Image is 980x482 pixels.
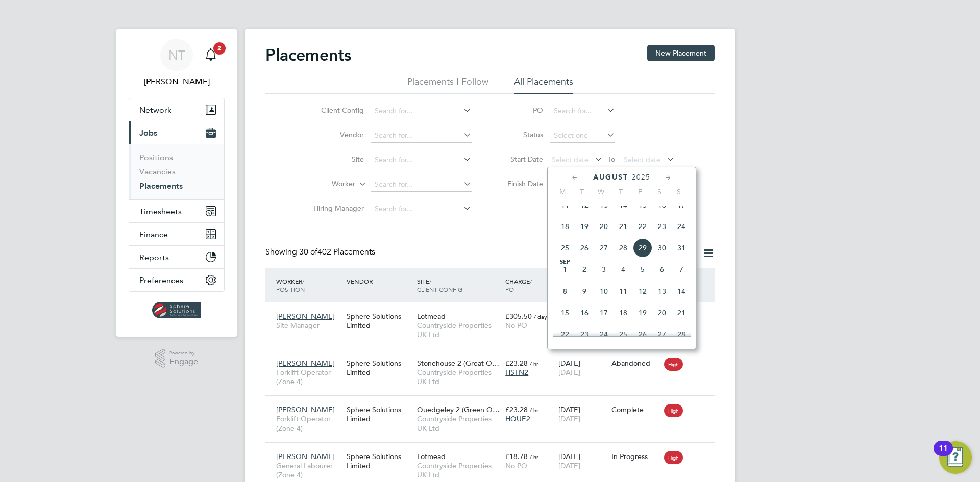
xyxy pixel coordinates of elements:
[553,187,572,196] span: M
[129,269,224,291] button: Preferences
[939,441,972,474] button: Open Resource Center, 11 new notifications
[155,349,199,368] a: Powered byEngage
[276,405,335,414] span: [PERSON_NAME]
[550,104,615,118] input: Search for...
[305,106,364,115] label: Client Config
[407,75,488,94] li: Placements I Follow
[129,39,225,88] a: NT[PERSON_NAME]
[139,230,168,239] span: Finance
[672,303,691,322] span: 21
[505,414,530,423] span: HQUE2
[129,246,224,268] button: Reports
[632,173,650,182] span: 2025
[274,306,715,315] a: [PERSON_NAME]Site ManagerSphere Solutions LimitedLotmeadCountryside Properties UK Ltd£305.50 / da...
[344,400,414,428] div: Sphere Solutions Limited
[652,282,672,301] span: 13
[939,448,948,462] div: 11
[611,359,659,368] div: Abandoned
[169,358,198,366] span: Engage
[672,282,691,301] span: 14
[497,106,543,115] label: PO
[139,207,182,216] span: Timesheets
[552,155,589,164] span: Select date
[555,260,575,279] span: 1
[555,324,575,344] span: 22
[505,452,528,461] span: £18.78
[417,368,500,386] span: Countryside Properties UK Ltd
[550,129,615,143] input: Select one
[505,277,532,293] span: / PO
[594,303,614,322] span: 17
[371,129,472,143] input: Search for...
[633,282,652,301] span: 12
[497,155,543,164] label: Start Date
[652,303,672,322] span: 20
[605,153,618,166] span: To
[614,238,633,258] span: 28
[530,360,538,367] span: / hr
[417,312,446,321] span: Lotmead
[505,461,527,470] span: No PO
[414,272,503,298] div: Site
[417,414,500,433] span: Countryside Properties UK Ltd
[575,195,594,215] span: 12
[555,195,575,215] span: 11
[652,195,672,215] span: 16
[169,349,198,358] span: Powered by
[265,247,377,258] div: Showing
[575,217,594,236] span: 19
[575,303,594,322] span: 16
[614,260,633,279] span: 4
[344,447,414,475] div: Sphere Solutions Limited
[344,272,414,290] div: Vendor
[276,359,335,368] span: [PERSON_NAME]
[652,217,672,236] span: 23
[371,104,472,118] input: Search for...
[614,195,633,215] span: 14
[213,42,226,55] span: 2
[505,312,532,321] span: £305.50
[594,324,614,344] span: 24
[276,312,335,321] span: [PERSON_NAME]
[497,130,543,139] label: Status
[276,321,341,330] span: Site Manager
[555,217,575,236] span: 18
[594,282,614,301] span: 10
[371,153,472,167] input: Search for...
[299,247,375,257] span: 402 Placements
[633,260,652,279] span: 5
[556,353,609,382] div: [DATE]
[647,45,715,61] button: New Placement
[672,260,691,279] span: 7
[505,368,528,377] span: HSTN2
[594,260,614,279] span: 3
[417,359,499,368] span: Stonehouse 2 (Great O…
[592,187,611,196] span: W
[614,324,633,344] span: 25
[611,405,659,414] div: Complete
[614,217,633,236] span: 21
[575,238,594,258] span: 26
[129,98,224,121] button: Network
[558,461,580,470] span: [DATE]
[593,173,628,182] span: August
[274,399,715,408] a: [PERSON_NAME]Forklift Operator (Zone 4)Sphere Solutions LimitedQuedgeley 2 (Green O…Countryside P...
[417,452,446,461] span: Lotmead
[594,217,614,236] span: 20
[534,313,547,320] span: / day
[276,414,341,433] span: Forklift Operator (Zone 4)
[305,155,364,164] label: Site
[650,187,669,196] span: S
[575,282,594,301] span: 9
[129,144,224,199] div: Jobs
[274,272,344,298] div: Worker
[139,275,183,285] span: Preferences
[633,217,652,236] span: 22
[505,321,527,330] span: No PO
[594,195,614,215] span: 13
[371,177,472,192] input: Search for...
[274,446,715,455] a: [PERSON_NAME]General Labourer (Zone 4)Sphere Solutions LimitedLotmeadCountryside Properties UK Lt...
[633,195,652,215] span: 15
[305,130,364,139] label: Vendor
[139,181,183,191] a: Placements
